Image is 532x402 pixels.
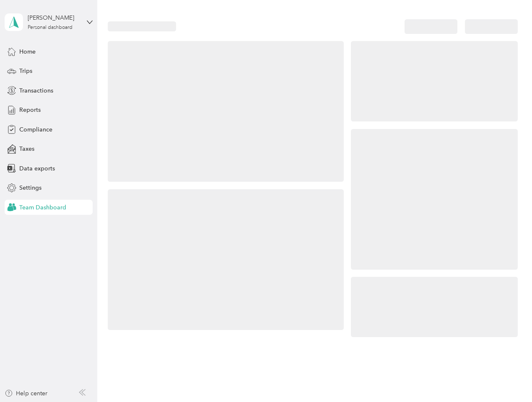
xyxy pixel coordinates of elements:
[19,183,42,192] span: Settings
[28,25,73,30] div: Personal dashboard
[485,355,532,402] iframe: Everlance-gr Chat Button Frame
[28,13,80,22] div: [PERSON_NAME]
[19,125,52,134] span: Compliance
[19,164,55,173] span: Data exports
[19,144,34,153] span: Taxes
[5,389,47,398] button: Help center
[19,203,66,212] span: Team Dashboard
